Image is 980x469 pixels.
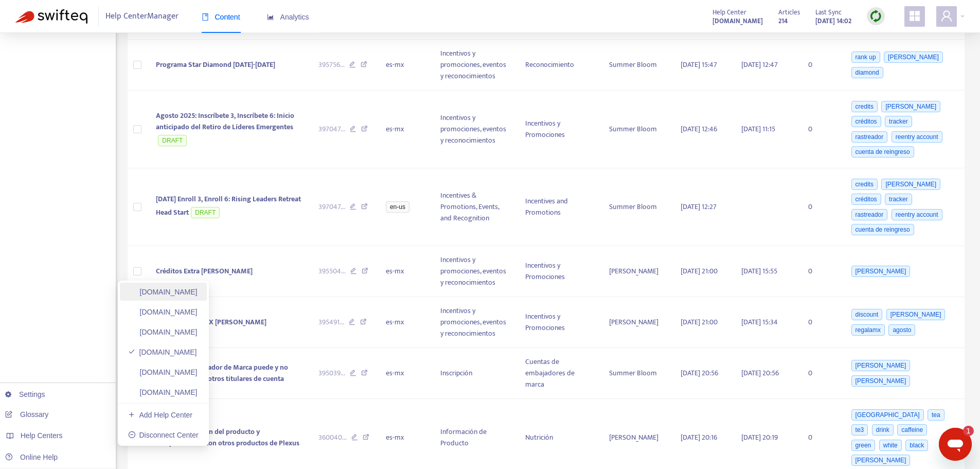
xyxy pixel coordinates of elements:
[5,390,45,398] a: Settings
[851,266,911,277] span: [PERSON_NAME]
[156,110,294,133] span: Agosto 2025: Inscríbete 3, Inscríbete 6: Inicio anticipado del Retiro de Líderes Emergentes
[800,297,841,348] td: 0
[872,424,894,436] span: drink
[888,324,915,336] span: agosto
[851,51,880,63] span: rank up
[939,428,972,461] iframe: Button to launch messaging window, 1 unread message
[517,297,601,348] td: Incentivos y Promociones
[892,131,942,143] span: reentry account
[851,324,885,336] span: regalamx
[712,15,763,27] a: [DOMAIN_NAME]
[432,297,517,348] td: Incentivos y promociones, eventos y reconocimientos
[517,348,601,399] td: Cuentas de embajadores de marca
[778,7,800,18] span: Articles
[318,266,346,277] span: 395504 ...
[897,424,927,436] span: caffeine
[517,246,601,297] td: Incentivos y Promociones
[851,146,914,158] span: cuenta de reingreso
[601,40,672,91] td: Summer Bloom
[851,131,888,143] span: rastreador
[105,7,179,26] span: Help Center Manager
[800,246,841,297] td: 0
[800,348,841,399] td: 0
[318,59,345,71] span: 395756 ...
[202,13,209,21] span: book
[318,317,344,328] span: 395491 ...
[712,7,746,18] span: Help Center
[800,168,841,246] td: 0
[881,101,940,112] span: [PERSON_NAME]
[128,348,197,356] a: [DOMAIN_NAME]
[601,348,672,399] td: Summer Bloom
[517,168,601,246] td: Incentives and Promotions
[156,361,288,385] span: Lo que un Embajador de Marca puede y no puede hacer por otros titulares de cuenta
[156,316,266,328] span: Oferta REGALAMX [PERSON_NAME]
[800,91,841,168] td: 0
[712,15,763,27] strong: [DOMAIN_NAME]
[879,440,902,451] span: white
[851,224,914,235] span: cuenta de reingreso
[21,431,63,440] span: Help Centers
[928,409,945,421] span: tea
[191,207,220,218] span: DRAFT
[884,51,943,63] span: [PERSON_NAME]
[881,179,940,190] span: [PERSON_NAME]
[267,13,274,21] span: area-chart
[128,368,198,376] a: [DOMAIN_NAME]
[378,91,432,168] td: es-mx
[851,194,881,205] span: créditos
[128,308,198,316] a: [DOMAIN_NAME]
[681,265,718,277] span: [DATE] 21:00
[681,201,717,213] span: [DATE] 12:27
[601,297,672,348] td: [PERSON_NAME]
[432,348,517,399] td: Inscripción
[741,431,778,443] span: [DATE] 20:19
[318,124,345,135] span: 397047 ...
[851,101,878,112] span: credits
[432,91,517,168] td: Incentivos y promociones, eventos y reconocimientos
[128,411,192,419] a: Add Help Center
[681,123,717,135] span: [DATE] 12:46
[378,246,432,297] td: es-mx
[15,9,87,24] img: Swifteq
[432,168,517,246] td: Incentives & Promotions, Events, and Recognition
[851,455,911,466] span: [PERSON_NAME]
[156,193,301,218] span: [DATE] Enroll 3, Enroll 6: Rising Leaders Retreat Head Start
[128,288,198,296] a: [DOMAIN_NAME]
[681,367,718,379] span: [DATE] 20:56
[886,309,946,320] span: [PERSON_NAME]
[601,246,672,297] td: [PERSON_NAME]
[5,410,48,419] a: Glossary
[267,13,309,21] span: Analytics
[851,424,868,436] span: te3
[156,265,253,277] span: Créditos Extra [PERSON_NAME]
[156,426,299,449] span: Té3™: Información del producto y compatibilidad con otros productos de Plexus
[432,40,517,91] td: Incentivos y promociones, eventos y reconocimientos
[851,116,881,127] span: créditos
[386,201,409,213] span: en-us
[851,440,876,451] span: green
[815,7,842,18] span: Last Sync
[851,67,883,78] span: diamond
[940,10,953,22] span: user
[202,13,240,21] span: Content
[601,91,672,168] td: Summer Bloom
[158,135,187,146] span: DRAFT
[851,209,888,220] span: rastreador
[851,309,883,320] span: discount
[601,168,672,246] td: Summer Bloom
[128,388,198,396] a: [DOMAIN_NAME]
[681,431,717,443] span: [DATE] 20:16
[741,123,775,135] span: [DATE] 11:15
[741,265,777,277] span: [DATE] 15:55
[432,246,517,297] td: Incentivos y promociones, eventos y reconocimientos
[885,194,912,205] span: tracker
[128,328,198,336] a: [DOMAIN_NAME]
[156,59,275,71] span: Programa Star Diamond [DATE]-[DATE]
[851,360,911,371] span: [PERSON_NAME]
[851,179,878,190] span: credits
[741,316,778,328] span: [DATE] 15:34
[869,10,882,23] img: sync.dc5367851b00ba804db3.png
[517,91,601,168] td: Incentivos y Promociones
[815,15,851,27] strong: [DATE] 14:02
